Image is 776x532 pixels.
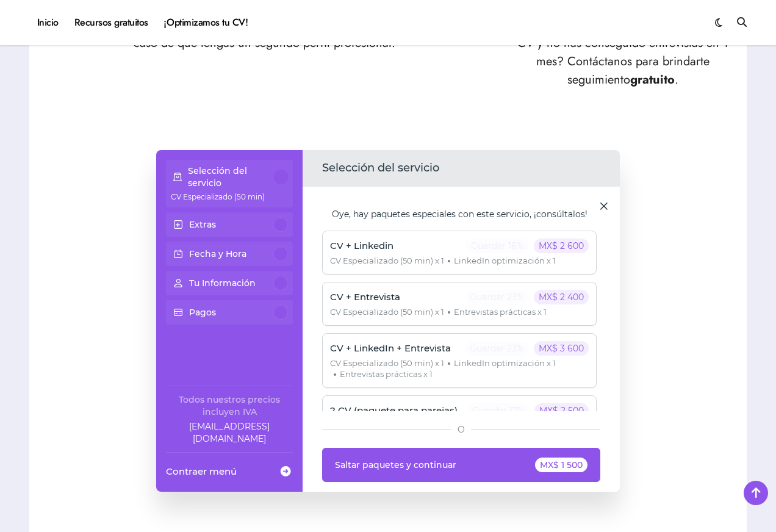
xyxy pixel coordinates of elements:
[322,196,600,221] div: Oye, hay paquetes especiales con este servicio, ¡consúltalos!
[29,6,66,39] a: Inicio
[467,403,530,418] p: Guardar 17%
[330,256,444,267] span: CV Especializado (50 min) x 1
[66,6,156,39] a: Recursos gratuitos
[189,248,246,260] p: Fecha y Hora
[630,71,675,88] strong: gratuito
[330,290,400,304] p: CV + Entrevista
[189,277,256,289] p: Tu Información
[322,423,600,436] div: O
[534,290,589,304] p: MX$ 2 400
[330,403,458,418] p: 2 CV (paquete para parejas)
[466,239,529,253] p: Guardar 16%
[166,420,293,445] a: Company email: ayuda@elhadadelasvacantes.com
[534,403,589,418] p: MX$ 2 500
[189,218,216,231] p: Extras
[188,165,275,189] p: Selección del servicio
[330,307,444,318] span: CV Especializado (50 min) x 1
[330,239,393,253] p: CV + Linkedin
[534,239,589,253] p: MX$ 2 600
[444,307,547,318] span: Entrevistas prácticas x 1
[444,358,556,369] span: LinkedIn optimización x 1
[189,306,216,318] p: Pagos
[330,358,444,369] span: CV Especializado (50 min) x 1
[322,448,600,482] button: Saltar paquetes y continuarMX$ 1 500
[166,465,237,478] span: Contraer menú
[534,341,589,356] p: MX$ 3 600
[535,458,587,472] div: MX$ 1 500
[330,369,433,380] span: Entrevistas prácticas x 1
[330,341,451,356] p: CV + LinkedIn + Entrevista
[166,394,293,418] div: Todos nuestros precios incluyen IVA
[465,341,529,356] p: Guardar 23%
[512,16,735,89] p: : ¿Tuviste tu videollamada de CV y no has conseguido entrevistas en 1 mes? Contáctanos para brind...
[465,290,529,304] p: Guardar 23%
[444,256,556,267] span: LinkedIn optimización x 1
[156,6,256,39] a: ¡Optimizamos tu CV!
[171,192,265,201] span: CV Especializado (50 min)
[335,460,456,470] span: Saltar paquetes y continuar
